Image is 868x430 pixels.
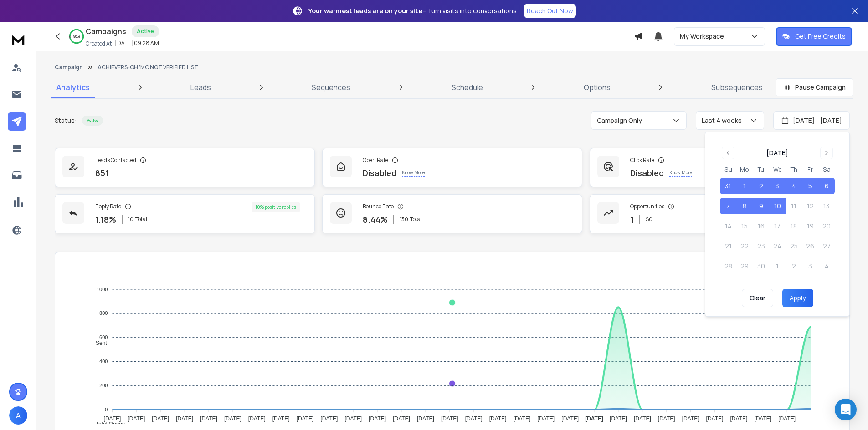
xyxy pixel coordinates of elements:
[465,415,483,422] tspan: [DATE]
[590,194,850,233] a: Opportunities1$0
[682,415,699,422] tspan: [DATE]
[363,203,394,210] p: Bounce Rate
[753,178,769,194] button: 2
[344,415,362,422] tspan: [DATE]
[835,399,857,420] div: Open Intercom Messenger
[363,157,388,164] p: Open Rate
[722,147,734,159] button: Go to previous month
[410,216,422,223] span: Total
[446,76,488,98] a: Schedule
[578,76,616,98] a: Options
[702,116,745,125] p: Last 4 weeks
[769,178,786,194] button: 3
[200,415,217,422] tspan: [DATE]
[128,415,145,422] tspan: [DATE]
[630,167,664,179] p: Disabled
[135,216,147,223] span: Total
[152,415,169,422] tspan: [DATE]
[736,198,753,214] button: 8
[128,216,134,223] span: 10
[417,415,434,422] tspan: [DATE]
[97,287,108,292] tspan: 1000
[742,289,773,307] button: Clear
[55,148,315,187] a: Leads Contacted851
[393,415,410,422] tspan: [DATE]
[658,415,675,422] tspan: [DATE]
[754,415,771,422] tspan: [DATE]
[773,111,850,130] button: [DATE] - [DATE]
[99,311,108,316] tspan: 800
[89,421,125,427] span: Total Opens
[769,198,786,214] button: 10
[104,415,121,422] tspan: [DATE]
[720,178,736,194] button: 31
[646,216,652,223] p: $ 0
[795,32,846,41] p: Get Free Credits
[630,203,664,210] p: Opportunities
[706,76,768,98] a: Subsequences
[99,359,108,364] tspan: 400
[248,415,266,422] tspan: [DATE]
[730,415,747,422] tspan: [DATE]
[711,82,763,93] p: Subsequences
[537,415,555,422] tspan: [DATE]
[95,167,109,179] p: 851
[778,415,796,422] tspan: [DATE]
[776,27,852,46] button: Get Free Credits
[115,40,159,47] p: [DATE] 09:28 AM
[452,82,483,93] p: Schedule
[802,165,818,174] th: Friday
[524,4,576,18] a: Reach Out Now
[297,415,314,422] tspan: [DATE]
[95,203,121,210] p: Reply Rate
[51,76,95,98] a: Analytics
[55,116,77,125] p: Status:
[736,178,753,194] button: 1
[441,415,458,422] tspan: [DATE]
[190,82,211,93] p: Leads
[720,165,736,174] th: Sunday
[369,415,386,422] tspan: [DATE]
[308,6,422,15] strong: Your warmest leads are on your site
[363,213,388,226] p: 8.44 %
[306,76,356,98] a: Sequences
[73,34,80,39] p: 96 %
[55,64,83,71] button: Campaign
[720,198,736,214] button: 7
[782,289,813,307] button: Apply
[322,148,582,187] a: Open RateDisabledKnow More
[753,165,769,174] th: Tuesday
[527,6,573,15] p: Reach Out Now
[55,194,315,233] a: Reply Rate1.18%10Total10% positive replies
[400,216,408,223] span: 130
[802,178,818,194] button: 5
[776,78,853,96] button: Pause Campaign
[86,40,113,47] p: Created At:
[585,415,603,422] tspan: [DATE]
[56,82,90,93] p: Analytics
[132,25,159,37] div: Active
[597,116,646,125] p: Campaign Only
[9,406,27,425] button: A
[818,178,835,194] button: 6
[224,415,241,422] tspan: [DATE]
[753,198,769,214] button: 9
[769,165,786,174] th: Wednesday
[95,157,136,164] p: Leads Contacted
[634,415,651,422] tspan: [DATE]
[630,213,634,226] p: 1
[89,340,107,346] span: Sent
[786,165,802,174] th: Thursday
[176,415,193,422] tspan: [DATE]
[514,415,531,422] tspan: [DATE]
[584,82,611,93] p: Options
[105,407,108,412] tspan: 0
[95,213,116,226] p: 1.18 %
[320,415,338,422] tspan: [DATE]
[312,82,350,93] p: Sequences
[680,32,728,41] p: My Workspace
[402,169,425,177] p: Know More
[610,415,627,422] tspan: [DATE]
[766,148,788,157] div: [DATE]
